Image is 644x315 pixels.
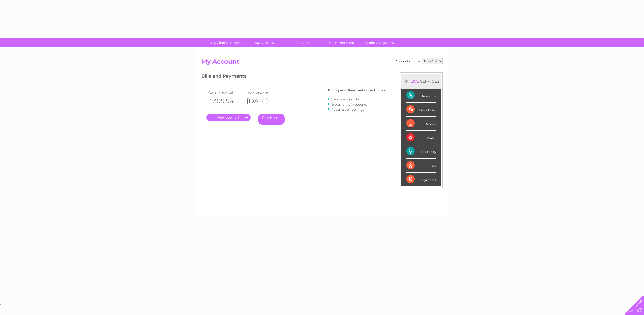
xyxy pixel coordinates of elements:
th: [DATE] [244,96,282,106]
div: LIVE [409,79,420,84]
div: Electricity [406,144,436,158]
a: My Clear Business [205,38,247,47]
h4: Billing and Payments quick links [328,88,386,92]
div: Account number [395,58,443,64]
a: Make A Payment [359,38,401,47]
a: Customer Help [321,38,363,47]
div: Telecoms [406,89,436,103]
h3: Bills and Payments [201,72,386,81]
div: Mobile [406,117,436,131]
a: View previous bills [331,97,359,101]
a: My Account [244,38,285,47]
h2: My Account [201,58,443,68]
div: Water [406,131,436,144]
a: Services [282,38,324,47]
a: Statement of Accounts [331,103,367,106]
a: . [206,114,251,121]
td: Your latest bill [206,89,244,96]
div: Gas [406,159,436,173]
div: Broadband [406,103,436,117]
td: Invoice date [244,89,282,96]
a: Pay Here [258,114,285,125]
div: Payments [406,173,436,186]
div: MY SERVICES [401,74,441,88]
a: Paperless bill settings [331,108,364,112]
th: £309.94 [206,96,244,106]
